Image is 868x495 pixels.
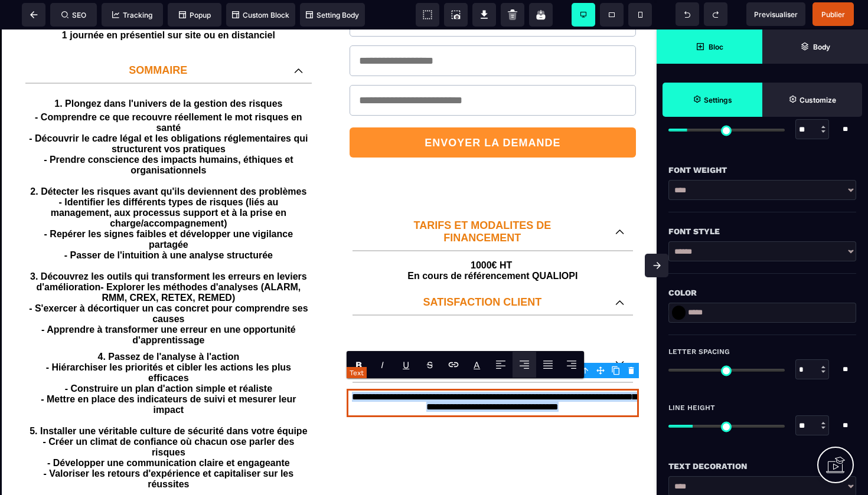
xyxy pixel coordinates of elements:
p: A [474,359,480,371]
b: 5. Installer une véritable culture de sécurité dans votre équipe [30,396,307,407]
span: Bold [347,352,371,378]
text: - Hiérarchiser les priorités et cibler les actions les plus efficaces - Construire un plan d'acti... [28,319,309,463]
span: Tracking [112,11,152,19]
b: 3. Découvrez les outils qui transforment les erreurs en leviers d'amélioration [30,242,309,263]
span: Open Blocks [657,29,762,64]
strong: Bloc [709,42,723,51]
b: 4. Passez de l'analyse à l'action [97,322,239,332]
span: Letter Spacing [668,347,730,356]
span: Setting Body [306,11,359,19]
p: SOMMAIRE [34,35,282,47]
i: I [381,359,384,371]
span: Strike-through [418,352,442,378]
s: S [427,359,433,371]
div: Color [668,286,856,300]
span: Align Left [489,352,513,378]
span: Open Layer Manager [762,29,868,64]
span: Previsualiser [754,10,798,19]
span: Publier [821,10,845,19]
span: Preview [746,2,805,26]
span: View components [416,3,439,27]
span: Align Justify [536,352,560,378]
span: Custom Block [232,11,289,19]
button: ENVOYER LA DEMANDE [350,98,636,128]
b: 1. Plongez dans l'univers de la gestion des risques [54,69,282,79]
p: SATISFACTION CLIENT [361,267,603,279]
span: Italic [371,352,394,378]
strong: Body [813,42,830,51]
span: Settings [663,83,762,117]
span: Align Right [560,352,583,378]
strong: Settings [704,96,732,104]
b: 2. Détecter les risques avant qu'ils deviennent des problèmes [30,157,306,167]
span: Link [442,352,465,378]
strong: Customize [800,96,836,104]
span: SEO [61,11,86,19]
span: Popup [179,11,211,19]
label: Font color [474,359,480,371]
span: Open Style Manager [762,83,862,117]
div: Font Weight [668,163,856,177]
span: Screenshot [444,3,468,27]
text: - Comprendre ce que recouvre réellement le mot risques en santé - Découvrir le cadre légal et les... [28,80,309,319]
p: TARIFS ET MODALITES DE FINANCEMENT [361,190,603,215]
b: B [355,359,362,371]
div: Text Decoration [668,459,856,473]
text: 1000€ HT En cours de référencement QUALIOPI [353,228,633,255]
u: U [403,359,409,371]
div: Font Style [668,224,856,238]
span: Underline [394,352,418,378]
span: Align Center [513,352,536,378]
span: Line Height [668,403,715,412]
